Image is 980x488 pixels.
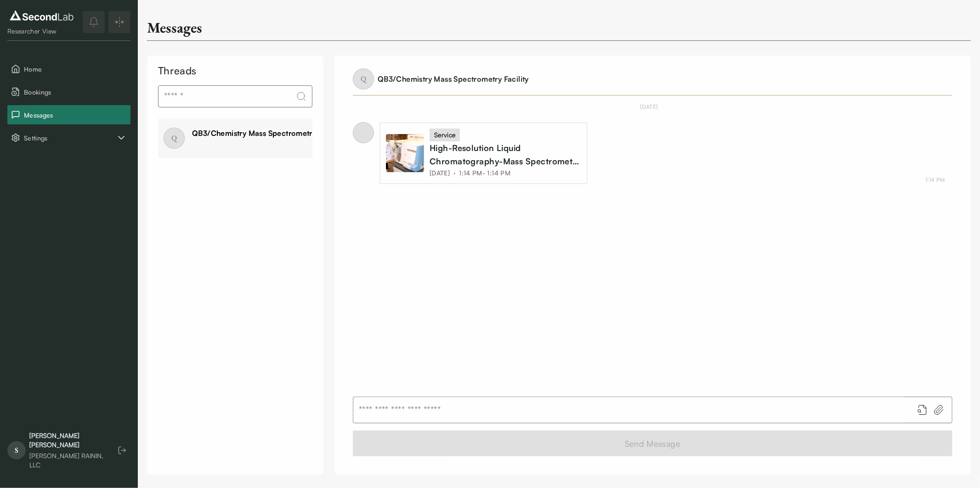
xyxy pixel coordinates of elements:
div: Settings sub items [7,128,130,147]
button: Settings [7,128,130,147]
img: High-Resolution Liquid Chromatography-Mass Spectrometry (LC-MS) [386,134,424,172]
button: Messages [7,105,130,124]
span: Messages [24,110,127,120]
div: [PERSON_NAME] [PERSON_NAME] [29,431,105,449]
div: [PERSON_NAME] RAININ, LLC [29,451,105,470]
span: Home [24,64,127,74]
div: High-Resolution Liquid Chromatography-Mass Spectrometry (LC-MS) [430,141,581,168]
a: High-Resolution Liquid Chromatography-Mass Spectrometry (LC-MS)serviceHigh-Resolution Liquid Chro... [386,129,581,178]
img: logo [7,8,76,23]
button: Bookings [7,82,130,101]
button: Add booking [917,404,928,415]
span: Q [353,68,374,90]
div: Researcher View [7,27,76,36]
span: Q [164,128,185,149]
div: August 21, 2025 1:14 PM [925,176,945,184]
button: Home [7,59,130,79]
button: notifications [83,11,105,33]
span: 1:14 PM - 1:14 PM [459,168,510,178]
span: S [7,441,26,460]
button: Log out [114,442,130,459]
span: Settings [24,133,116,143]
div: QB3/Chemistry Mass Spectrometry Facility [192,128,343,139]
span: [DATE] [430,168,450,178]
button: Expand/Collapse sidebar [108,11,130,33]
span: Bookings [24,87,127,97]
div: Threads [158,63,312,78]
a: QB3/Chemistry Mass Spectrometry Facility [378,74,529,84]
div: service [430,129,460,141]
div: [DATE] [353,103,945,111]
div: Messages [147,18,202,37]
span: · [453,168,455,178]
